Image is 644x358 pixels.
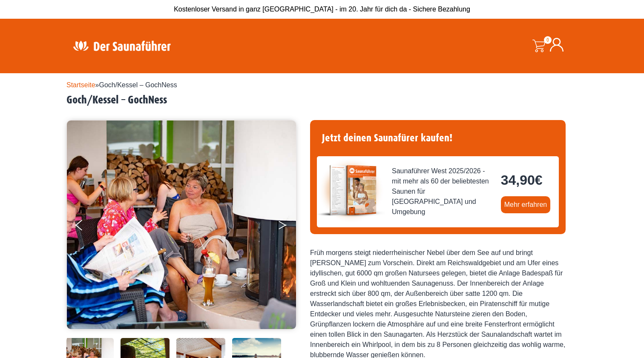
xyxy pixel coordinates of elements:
img: der-saunafuehrer-2025-west.jpg [317,156,385,224]
button: Previous [75,216,97,238]
a: Mehr erfahren [501,196,551,213]
span: » [66,81,177,89]
span: Goch/Kessel – GochNess [99,81,177,89]
span: Kostenloser Versand in ganz [GEOGRAPHIC_DATA] - im 20. Jahr für dich da - Sichere Bezahlung [174,6,470,13]
bdi: 34,90 [501,172,543,188]
h4: Jetzt deinen Saunafürer kaufen! [317,127,559,149]
span: Saunaführer West 2025/2026 - mit mehr als 60 der beliebtesten Saunen für [GEOGRAPHIC_DATA] und Um... [392,166,494,217]
span: € [535,172,543,188]
button: Next [278,216,299,238]
h2: Goch/Kessel – GochNess [66,94,578,107]
a: Startseite [66,81,95,89]
span: 0 [544,36,552,44]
